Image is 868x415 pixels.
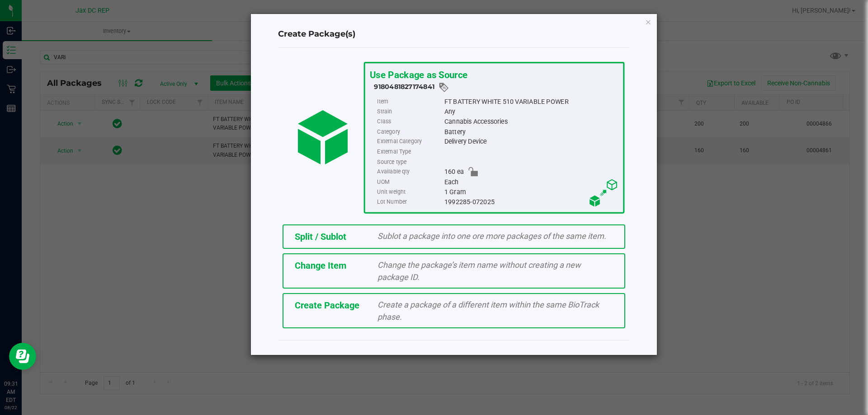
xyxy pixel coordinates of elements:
label: External Category [377,137,442,147]
label: Item [377,97,442,107]
span: 160 ea [444,167,463,177]
label: UOM [377,177,442,187]
label: Source type [377,157,442,167]
span: Split / Sublot [295,231,346,242]
span: Change the package’s item name without creating a new package ID. [377,260,581,282]
div: Delivery Device [444,137,618,147]
label: Category [377,127,442,137]
div: 1 Gram [444,187,618,197]
label: Available qty [377,167,442,177]
div: 1992285-072025 [444,197,618,207]
label: External Type [377,147,442,157]
label: Strain [377,107,442,117]
span: Create Package [295,300,359,311]
iframe: Resource center [9,343,36,370]
label: Unit weight [377,187,442,197]
div: Cannabis Accessories [444,117,618,127]
div: FT BATTERY WHITE 510 VARIABLE POWER [444,97,618,107]
h4: Create Package(s) [278,28,630,40]
span: Sublot a package into one ore more packages of the same item. [377,231,606,241]
div: Battery [444,127,618,137]
span: Create a package of a different item within the same BioTrack phase. [377,300,599,322]
div: 9180481827174841 [374,82,618,93]
div: Any [444,107,618,117]
span: Change Item [295,260,346,271]
span: Use Package as Source [369,69,467,80]
div: Each [444,177,618,187]
label: Lot Number [377,197,442,207]
label: Class [377,117,442,127]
